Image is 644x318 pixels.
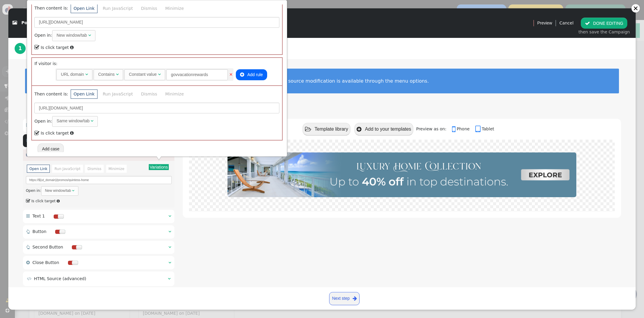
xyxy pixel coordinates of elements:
[168,277,171,281] span: 
[21,21,96,25] span: Popup, Banner & HTML Builder:
[129,71,157,78] div: Constant value
[116,72,119,76] span: 
[61,71,84,78] div: URL domain
[305,126,311,132] span: 
[91,119,93,123] span: 
[32,260,59,265] span: Close Button
[34,116,279,127] div: Open in:
[559,21,573,25] a: Cancel
[26,199,56,203] label: Is click target
[34,103,279,113] input: Link URL
[168,214,171,218] span: 
[32,214,45,218] span: Text 1
[72,189,75,192] span: 
[26,214,30,218] span: 
[138,4,160,13] li: Dismiss
[303,123,350,135] button: Template library
[18,45,22,51] b: 1
[98,71,114,78] div: Contains
[100,4,136,13] li: Run JavaScript
[52,165,83,173] li: Run JavaScript
[45,188,71,193] div: New window/tab
[162,4,187,13] li: Minimize
[57,118,90,124] div: Same window/tab
[57,199,60,203] span: 
[26,245,30,249] span: 
[88,33,91,37] span: 
[537,20,552,26] span: Preview
[581,18,627,28] button: DONE EDITING
[27,165,50,173] li: Open Link
[85,165,104,173] li: Dismiss
[34,129,40,137] span: 
[585,21,590,26] span: 
[475,126,494,131] a: Tablet
[100,89,136,99] li: Run JavaScript
[34,276,86,281] span: HTML Source (advanced)
[32,58,282,85] div: If visitor is:
[32,229,47,234] span: Button
[38,143,64,154] button: Add case
[229,72,233,77] a: ×
[13,21,17,25] span: 
[85,72,88,76] span: 
[26,138,30,143] span: 
[329,292,360,305] a: Next step
[57,32,87,38] div: New window/tab
[158,72,161,76] span: 
[27,277,31,281] span: 
[162,89,187,99] li: Minimize
[240,72,244,77] span: 
[26,176,172,184] input: Link URL
[26,186,172,195] div: Open in:
[71,4,97,13] li: Open Link
[168,245,171,249] span: 
[353,295,357,302] span: 
[26,197,31,204] span: 
[236,69,267,80] button: Add rule
[35,78,609,84] div: To edit an element, simply click on it to access its customization options. For developers, advan...
[578,29,630,35] div: then save the Campaign
[138,89,160,99] li: Dismiss
[168,260,171,265] span: 
[26,260,30,265] span: 
[15,38,112,59] a: 1 Design Your Banner or Popup · · ·
[357,126,361,132] span: 
[354,123,413,135] button: Add to your templates
[537,18,552,28] a: Preview
[452,125,457,133] span: 
[475,125,482,133] span: 
[70,45,74,50] span: 
[34,17,279,28] input: Link URL
[34,45,69,50] label: Is click target
[106,165,127,173] li: Minimize
[452,126,474,131] a: Phone
[70,131,74,135] span: 
[416,126,451,131] span: Preview as on:
[26,123,31,127] span: 
[71,89,97,99] li: Open Link
[168,229,171,234] span: 
[149,164,169,170] button: Variations
[26,229,30,234] span: 
[32,245,63,249] span: Second Button
[34,30,279,41] div: Open in:
[34,131,69,135] label: Is click target
[34,43,40,51] span: 
[26,153,36,157] a: URL ▾
[32,85,282,140] div: Then content is:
